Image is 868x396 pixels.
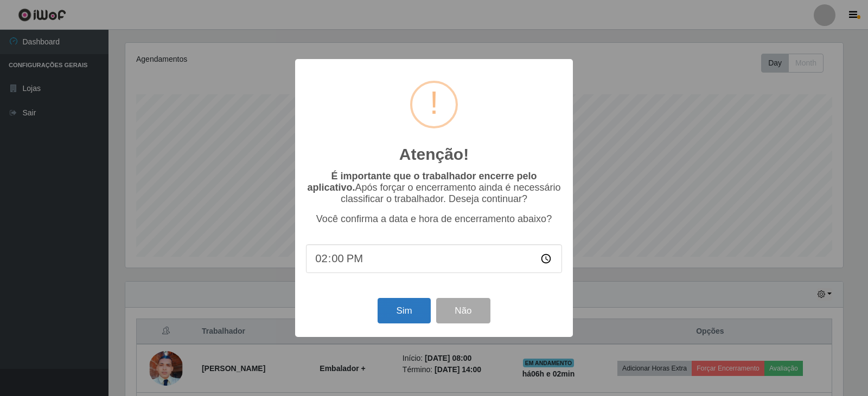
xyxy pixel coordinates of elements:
p: Após forçar o encerramento ainda é necessário classificar o trabalhador. Deseja continuar? [306,171,562,205]
b: É importante que o trabalhador encerre pelo aplicativo. [307,171,537,193]
button: Não [436,298,490,323]
button: Sim [378,298,430,323]
h2: Atenção! [399,145,469,164]
p: Você confirma a data e hora de encerramento abaixo? [306,213,562,225]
